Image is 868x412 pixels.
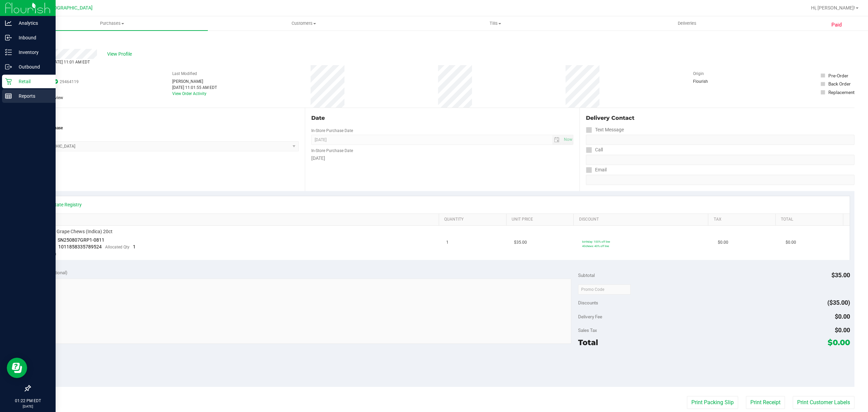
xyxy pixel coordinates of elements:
[693,71,704,77] label: Origin
[5,34,12,41] inline-svg: Inbound
[30,60,90,64] span: Completed [DATE] 11:01 AM EDT
[786,239,796,246] span: $0.00
[58,237,104,243] span: SN250807GRP1-0811
[446,239,449,246] span: 1
[3,398,53,404] p: 01:22 PM EDT
[12,77,53,86] p: Retail
[687,396,738,409] button: Print Packing Slip
[514,239,527,246] span: $35.00
[669,20,706,26] span: Deliveries
[586,125,624,135] label: Text Message
[579,217,706,222] a: Discount
[578,314,602,319] span: Delivery Fee
[827,299,850,306] span: ($35.00)
[591,16,783,31] a: Deliveries
[781,217,840,222] a: Total
[12,48,53,56] p: Inventory
[5,93,12,99] inline-svg: Reports
[831,271,850,279] span: $35.00
[578,284,631,295] input: Promo Code
[3,404,53,409] p: [DATE]
[586,155,854,165] input: Format: (999) 999-9999
[828,89,854,96] div: Replacement
[586,145,603,155] label: Call
[586,165,607,175] label: Email
[46,5,93,11] span: [GEOGRAPHIC_DATA]
[12,34,53,42] p: Inbound
[105,245,130,249] span: Allocated Qty
[714,217,773,222] a: Tax
[7,358,27,378] iframe: Resource center
[831,21,842,29] span: Paid
[311,128,353,134] label: In-Store Purchase Date
[399,16,591,31] a: Tills
[39,228,113,235] span: HT 5mg Grape Chews (Indica) 20ct
[578,327,597,333] span: Sales Tax
[107,51,134,58] span: View Profile
[172,78,217,85] div: [PERSON_NAME]
[60,79,79,85] span: 29464119
[172,85,217,91] div: [DATE] 11:01:55 AM EDT
[40,217,436,222] a: SKU
[811,5,855,11] span: Hi, [PERSON_NAME]!
[586,135,854,145] input: Format: (999) 999-9999
[582,240,610,243] span: birthday: 100% off line
[828,338,850,347] span: $0.00
[746,396,785,409] button: Print Receipt
[582,244,609,248] span: 40chews: 40% off line
[12,92,53,100] p: Reports
[311,114,574,122] div: Date
[311,148,353,154] label: In-Store Purchase Date
[172,91,206,96] a: View Order Activity
[16,20,208,26] span: Purchases
[793,396,854,409] button: Print Customer Labels
[835,313,850,320] span: $0.00
[5,49,12,56] inline-svg: Inventory
[693,78,727,85] div: Flourish
[172,71,197,77] label: Last Modified
[578,297,598,309] span: Discounts
[5,78,12,85] inline-svg: Retail
[208,16,399,31] a: Customers
[5,63,12,70] inline-svg: Outbound
[400,20,591,26] span: Tills
[578,273,595,278] span: Subtotal
[311,155,574,162] div: [DATE]
[208,20,399,26] span: Customers
[12,63,53,71] p: Outbound
[444,217,504,222] a: Quantity
[133,244,136,249] span: 1
[828,80,851,87] div: Back Order
[578,338,598,347] span: Total
[12,19,53,27] p: Analytics
[53,78,58,85] span: In Sync
[5,20,12,26] inline-svg: Analytics
[512,217,571,222] a: Unit Price
[718,239,728,246] span: $0.00
[828,72,848,79] div: Pre-Order
[16,16,208,31] a: Purchases
[30,114,299,122] div: Location
[41,201,82,208] a: View State Registry
[58,244,102,249] span: 1011858335789524
[586,114,854,122] div: Delivery Contact
[835,326,850,334] span: $0.00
